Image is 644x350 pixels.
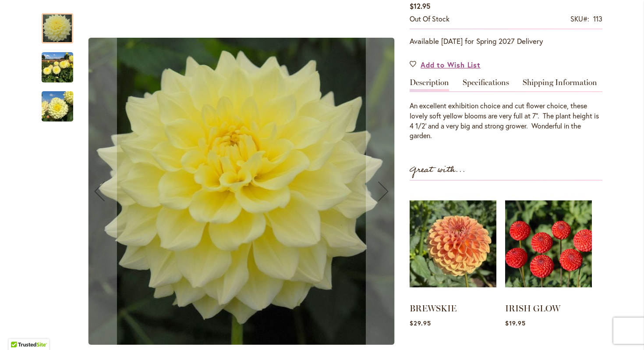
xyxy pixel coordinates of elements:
a: Specifications [463,79,509,91]
span: $29.95 [410,319,431,327]
span: $12.95 [410,1,430,11]
img: A-Peeling [88,38,395,345]
span: $19.95 [505,319,526,327]
a: Shipping Information [523,79,597,91]
a: IRISH GLOW [505,303,560,314]
div: A-Peeling [42,4,82,43]
img: BREWSKIE [410,189,496,298]
span: Out of stock [410,14,449,23]
div: A-Peeling [42,43,82,82]
img: A-Peeling [42,46,73,89]
strong: SKU [570,14,589,23]
iframe: Launch Accessibility Center [7,319,31,343]
img: IRISH GLOW [505,189,592,298]
a: Add to Wish List [410,60,481,70]
div: 113 [593,14,602,24]
a: BREWSKIE [410,303,456,314]
div: A-Peeling [42,82,73,121]
a: Description [410,79,449,91]
div: Detailed Product Info [410,79,602,141]
p: Available [DATE] for Spring 2027 Delivery [410,36,602,46]
div: Availability [410,14,449,24]
strong: Great with... [410,163,466,177]
div: An excellent exhibition choice and cut flower choice, these lovely soft yellow blooms are very fu... [410,101,602,141]
img: A-Peeling [42,86,73,128]
span: Add to Wish List [421,60,481,70]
